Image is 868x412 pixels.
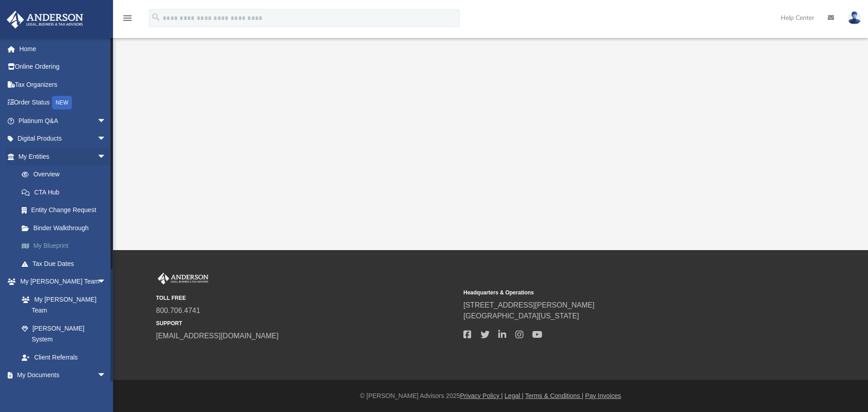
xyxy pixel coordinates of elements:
[13,219,120,237] a: Binder Walkthrough
[97,112,115,130] span: arrow_drop_down
[97,147,115,166] span: arrow_drop_down
[6,112,120,130] a: Platinum Q&Aarrow_drop_down
[463,312,579,320] a: [GEOGRAPHIC_DATA][US_STATE]
[13,255,120,273] a: Tax Due Dates
[460,392,503,399] a: Privacy Policy |
[52,96,72,109] div: NEW
[6,76,120,94] a: Tax Organizers
[6,94,120,112] a: Order StatusNEW
[13,319,115,348] a: [PERSON_NAME] System
[6,130,120,148] a: Digital Productsarrow_drop_down
[463,301,594,309] a: [STREET_ADDRESS][PERSON_NAME]
[6,366,115,384] a: My Documentsarrow_drop_down
[13,237,120,255] a: My Blueprint
[6,58,120,76] a: Online Ordering
[122,17,133,24] a: menu
[463,289,764,297] small: Headquarters & Operations
[6,40,120,58] a: Home
[156,307,200,314] a: 800.706.4741
[505,392,524,399] a: Legal |
[122,13,133,24] i: menu
[6,147,120,166] a: My Entitiesarrow_drop_down
[13,166,120,184] a: Overview
[13,348,115,366] a: Client Referrals
[97,366,115,385] span: arrow_drop_down
[13,201,120,219] a: Entity Change Request
[525,392,584,399] a: Terms & Conditions |
[97,273,115,291] span: arrow_drop_down
[156,332,278,340] a: [EMAIL_ADDRESS][DOMAIN_NAME]
[13,183,120,201] a: CTA Hub
[585,392,621,399] a: Pay Invoices
[113,391,868,401] div: © [PERSON_NAME] Advisors 2025
[13,290,111,319] a: My [PERSON_NAME] Team
[156,319,457,327] small: SUPPORT
[4,11,86,28] img: Anderson Advisors Platinum Portal
[151,12,161,22] i: search
[6,273,115,291] a: My [PERSON_NAME] Teamarrow_drop_down
[156,294,457,302] small: TOLL FREE
[848,11,861,24] img: User Pic
[97,130,115,148] span: arrow_drop_down
[156,273,210,284] img: Anderson Advisors Platinum Portal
